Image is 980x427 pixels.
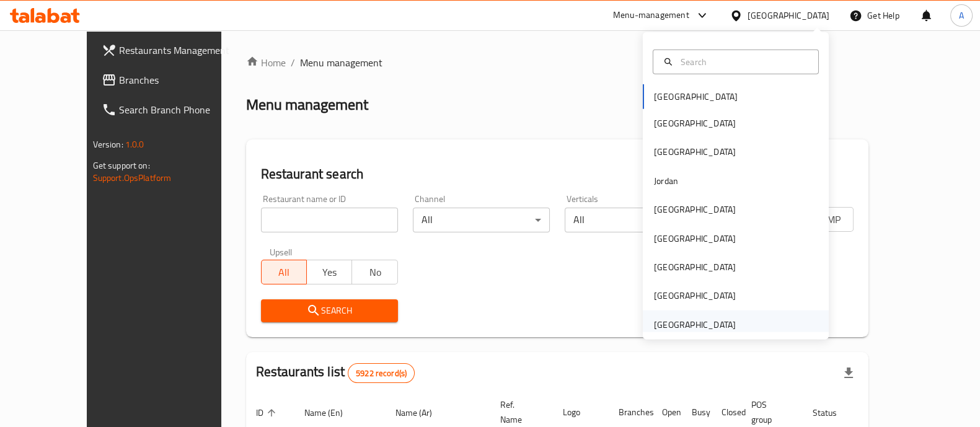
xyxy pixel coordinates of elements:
span: Name (En) [304,405,359,420]
div: [GEOGRAPHIC_DATA] [654,289,736,302]
a: Search Branch Phone [92,95,250,125]
input: Search for restaurant name or ID.. [261,208,398,232]
span: No [357,263,392,281]
span: Name (Ar) [395,405,448,420]
a: Branches [92,65,250,95]
span: 1.0.0 [125,136,144,152]
a: Restaurants Management [92,35,250,65]
span: Version: [93,136,123,152]
div: [GEOGRAPHIC_DATA] [654,260,736,274]
label: Upsell [270,247,293,256]
nav: breadcrumb [246,55,869,70]
input: Search [676,55,811,68]
span: Ref. Name [500,397,538,427]
div: All [565,208,702,232]
a: Support.OpsPlatform [93,170,172,186]
button: Search [261,299,398,322]
span: POS group [751,397,788,427]
span: 5922 record(s) [348,368,414,379]
div: Export file [834,358,863,388]
div: Jordan [654,174,678,187]
div: Total records count [348,363,415,383]
span: Search [271,303,388,319]
span: Restaurants Management [119,43,241,58]
button: Yes [306,260,352,284]
span: Branches [119,73,241,87]
div: [GEOGRAPHIC_DATA] [654,117,736,130]
div: [GEOGRAPHIC_DATA] [654,318,736,332]
h2: Restaurants list [256,363,415,383]
button: No [351,260,397,284]
button: TMP [808,207,854,232]
div: [GEOGRAPHIC_DATA] [654,231,736,245]
span: ID [256,405,280,420]
li: / [291,55,295,70]
button: All [261,260,307,284]
div: [GEOGRAPHIC_DATA] [654,203,736,216]
span: Get support on: [93,157,150,174]
div: Menu-management [613,8,689,23]
span: TMP [813,211,849,229]
span: Menu management [300,55,382,70]
span: All [267,263,302,281]
span: Yes [312,263,347,281]
h2: Menu management [246,95,368,115]
div: [GEOGRAPHIC_DATA] [654,145,736,159]
h2: Restaurant search [261,165,854,183]
div: [GEOGRAPHIC_DATA] [748,9,829,22]
span: A [959,9,964,22]
a: Home [246,55,286,70]
span: Search Branch Phone [119,102,241,117]
div: All [413,208,550,232]
span: Status [813,405,853,420]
